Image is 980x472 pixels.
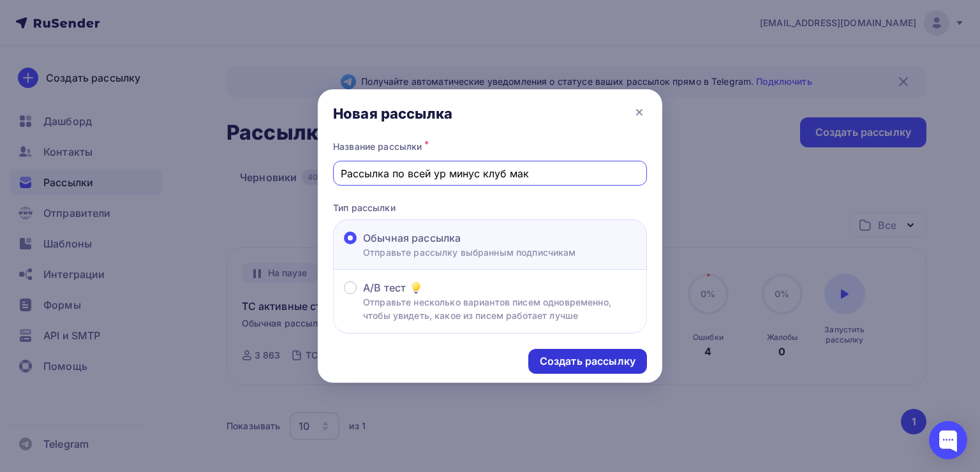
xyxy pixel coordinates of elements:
div: Новая рассылка [333,105,452,122]
input: Придумайте название рассылки [341,166,640,181]
div: Создать рассылку [540,354,635,369]
p: Отправьте несколько вариантов писем одновременно, чтобы увидеть, какое из писем работает лучше [363,295,636,322]
p: Тип рассылки [333,201,647,214]
span: A/B тест [363,280,406,295]
span: Обычная рассылка [363,230,461,246]
div: Название рассылки [333,138,647,156]
p: Отправьте рассылку выбранным подписчикам [363,246,576,259]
